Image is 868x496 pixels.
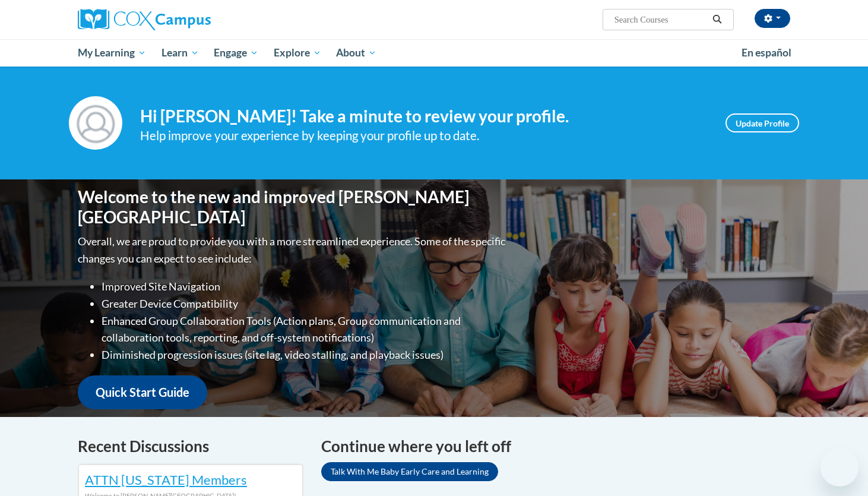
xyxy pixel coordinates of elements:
[78,435,303,458] h4: Recent Discussions
[274,46,321,60] span: Explore
[214,46,258,60] span: Engage
[78,187,508,227] h1: Welcome to the new and improved [PERSON_NAME][GEOGRAPHIC_DATA]
[613,12,708,27] input: Search Courses
[140,106,708,127] h4: Hi [PERSON_NAME]! Take a minute to review your profile.
[78,233,508,267] p: Overall, we are proud to provide you with a more streamlined experience. Some of the specific cha...
[742,46,791,59] span: En español
[755,9,790,28] button: Account Settings
[321,462,498,481] a: Talk With Me Baby Early Care and Learning
[78,46,146,60] span: My Learning
[102,295,508,312] li: Greater Device Compatibility
[78,9,303,30] a: Cox Campus
[336,46,376,60] span: About
[69,96,122,150] img: Profile Image
[821,448,859,486] iframe: Button to launch messaging window
[78,375,207,409] a: Quick Start Guide
[329,39,385,67] a: About
[102,346,508,364] li: Diminished progression issues (site lag, video stalling, and playback issues)
[70,39,154,67] a: My Learning
[85,472,247,488] a: ATTN [US_STATE] Members
[206,39,266,67] a: Engage
[60,39,808,67] div: Main menu
[266,39,329,67] a: Explore
[734,40,799,65] a: En español
[161,46,199,60] span: Learn
[78,9,211,30] img: Cox Campus
[154,39,207,67] a: Learn
[321,435,790,458] h4: Continue where you left off
[708,12,726,27] button: Search
[140,126,708,146] div: Help improve your experience by keeping your profile up to date.
[102,278,508,295] li: Improved Site Navigation
[726,113,799,132] a: Update Profile
[102,312,508,347] li: Enhanced Group Collaboration Tools (Action plans, Group communication and collaboration tools, re...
